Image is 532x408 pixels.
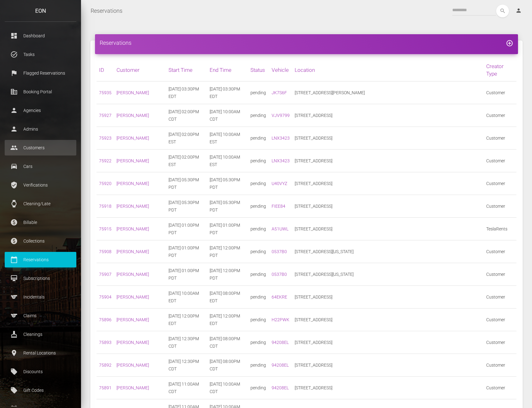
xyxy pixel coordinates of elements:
td: Customer [484,172,516,195]
a: 94208EL [272,363,289,368]
p: Flagged Reservations [9,68,72,78]
p: Verifications [9,180,72,190]
a: A51UWL [272,226,288,231]
a: 75918 [99,204,112,209]
a: local_offer Discounts [5,364,76,379]
a: [PERSON_NAME] [116,136,149,141]
td: [STREET_ADDRESS][US_STATE] [292,263,483,286]
a: drive_eta Cars [5,159,76,174]
p: Claims [9,311,72,320]
a: sports Claims [5,308,76,323]
a: verified_user Verifications [5,177,76,193]
a: 94208EL [272,340,289,345]
a: 75927 [99,113,112,118]
td: [DATE] 05:30PM PDT [166,195,207,218]
td: [DATE] 03:30PM EDT [207,81,248,104]
a: [PERSON_NAME] [116,317,149,322]
td: [DATE] 01:00PM PDT [166,240,207,263]
td: Customer [484,377,516,399]
a: person Agencies [5,103,76,118]
a: person [511,5,527,17]
p: Collections [9,236,72,246]
td: Customer [484,331,516,354]
td: Customer [484,286,516,308]
a: [PERSON_NAME] [116,363,149,368]
a: task_alt Tasks [5,47,76,62]
td: [DATE] 12:00PM PDT [207,263,248,286]
td: [STREET_ADDRESS] [292,286,483,308]
a: 75935 [99,90,112,95]
a: [PERSON_NAME] [116,181,149,186]
a: cleaning_services Cleanings [5,327,76,342]
a: LNX3423 [272,158,290,163]
a: [PERSON_NAME] [116,113,149,118]
a: VJV9799 [272,113,290,118]
a: 75904 [99,294,112,299]
a: local_offer Gift Codes [5,382,76,398]
td: Customer [484,150,516,172]
a: add_circle_outline [506,39,513,46]
td: [DATE] 05:30PM PDT [207,195,248,218]
td: [STREET_ADDRESS][US_STATE] [292,240,483,263]
a: [PERSON_NAME] [116,272,149,277]
a: 75891 [99,385,112,390]
p: Reservations [9,255,72,264]
td: [STREET_ADDRESS] [292,331,483,354]
td: pending [248,218,269,240]
a: 0537B0 [272,249,287,254]
a: 75920 [99,181,112,186]
td: [STREET_ADDRESS] [292,127,483,150]
a: 75892 [99,363,112,368]
a: people Customers [5,140,76,155]
td: [DATE] 12:30PM CDT [166,354,207,377]
td: pending [248,331,269,354]
td: [DATE] 05:30PM PDT [207,172,248,195]
a: 64EKRE [272,294,287,299]
td: [STREET_ADDRESS] [292,150,483,172]
a: place Rental Locations [5,345,76,361]
a: [PERSON_NAME] [116,90,149,95]
td: [STREET_ADDRESS] [292,104,483,127]
i: person [515,7,522,14]
a: [PERSON_NAME] [116,158,149,163]
a: 75907 [99,272,112,277]
td: [DATE] 12:00PM PDT [207,240,248,263]
a: sports Incidentals [5,289,76,305]
th: Customer [114,59,166,81]
td: pending [248,263,269,286]
a: H22PWK [272,317,289,322]
td: pending [248,377,269,399]
td: [DATE] 02:00PM EST [166,150,207,172]
button: search [496,5,509,17]
td: [DATE] 12:00PM EDT [207,308,248,331]
td: [DATE] 12:30PM CDT [166,331,207,354]
td: pending [248,308,269,331]
td: Customer [484,104,516,127]
a: person Admins [5,121,76,137]
th: Creator Type [484,59,516,81]
a: [PERSON_NAME] [116,340,149,345]
td: pending [248,286,269,308]
a: 75896 [99,317,112,322]
a: FIEE84 [272,204,285,209]
th: ID [97,59,114,81]
p: Subscriptions [9,274,72,283]
p: Incidentals [9,292,72,302]
td: [STREET_ADDRESS] [292,218,483,240]
a: 75922 [99,158,112,163]
td: pending [248,104,269,127]
td: [DATE] 05:30PM PDT [166,172,207,195]
p: Customers [9,143,72,152]
p: Dashboard [9,31,72,40]
td: pending [248,150,269,172]
td: [DATE] 01:00PM PDT [207,218,248,240]
th: Location [292,59,483,81]
td: [STREET_ADDRESS] [292,377,483,399]
td: [DATE] 10:00AM EST [207,150,248,172]
td: [DATE] 08:00PM CDT [207,354,248,377]
p: Billable [9,218,72,227]
p: Booking Portal [9,87,72,96]
p: Cleaning/Late [9,199,72,208]
td: [DATE] 11:00AM CDT [166,377,207,399]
